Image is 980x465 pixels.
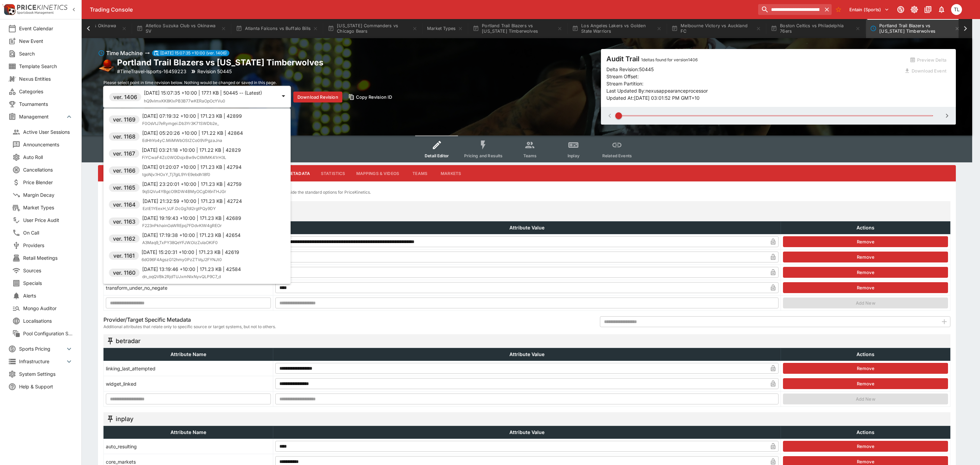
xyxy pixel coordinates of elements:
[142,214,241,222] p: [DATE] 19:19:43 +10:00 | 171.23 KB | 42689
[142,223,222,228] span: F223nPkhainOaWREpq7FDdvKIW4gREOr
[142,274,221,279] span: dn_oqQVBk2RjdTUJxmNIxNyvQLP9C7_d
[113,218,135,226] h6: ver. 1163
[142,240,218,245] span: A3Maq9_TxPY38QeYFJW.OizZuIaOKiF0
[113,201,136,209] h6: ver. 1164
[142,257,222,262] span: 6dG96F4AgszG12hmy0PzZTVqJ2FYNJt0
[142,231,241,239] p: [DATE] 17:19:38 +10:00 | 171.23 KB | 42654
[142,155,226,160] span: FiYCwaF4Zc0WODojxBw9vC6MMK41rH3L
[113,132,135,141] h6: ver. 1168
[142,112,242,119] p: [DATE] 07:19:32 +10:00 | 171.23 KB | 42899
[113,166,135,175] h6: ver. 1166
[142,121,219,126] span: F0OsVtJ7eRymgei.Db3Yr3K71SWDb2e_
[142,189,226,194] span: 9qSQVu4YBgcO9tDW4BMyOCgDI6nTHJGr
[142,163,242,171] p: [DATE] 01:20:07 +10:00 | 171.23 KB | 42794
[143,206,216,211] span: EztE1YEexH_VJF.DcGg7dI2rgtPQy9DY
[143,197,242,205] p: [DATE] 21:32:59 +10:00 | 171.23 KB | 42724
[113,183,135,192] h6: ver. 1165
[113,149,135,158] h6: ver. 1167
[113,115,135,124] h6: ver. 1169
[113,252,135,260] h6: ver. 1161
[142,138,222,143] span: EdHhYo4yC.MiiMWbOStZCo09VPgzaJna
[142,172,210,177] span: tgoNjv.1HOxY_Tj7glL9YrE9ebdh18f0
[142,248,239,256] p: [DATE] 15:20:31 +10:00 | 171.23 KB | 42619
[142,266,241,273] p: [DATE] 13:19:46 +10:00 | 171.23 KB | 42584
[142,146,241,154] p: [DATE] 03:21:18 +10:00 | 171.22 KB | 42829
[142,180,242,188] p: [DATE] 23:20:01 +10:00 | 171.23 KB | 42759
[113,269,135,277] h6: ver. 1160
[142,129,243,137] p: [DATE] 05:20:26 +10:00 | 171.22 KB | 42864
[113,235,135,243] h6: ver. 1162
